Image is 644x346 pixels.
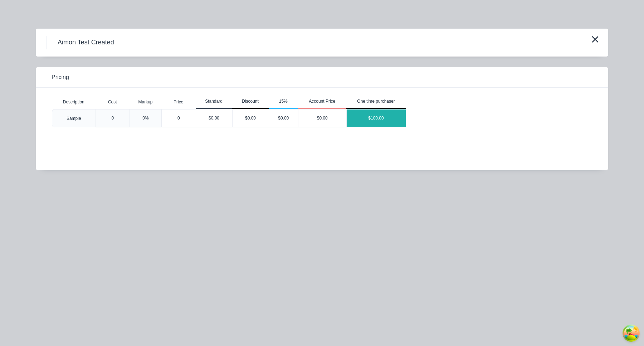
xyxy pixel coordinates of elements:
div: 15% [269,98,298,104]
div: Price [161,95,196,109]
div: Standard [196,98,232,104]
div: Account Price [298,98,346,104]
span: Pricing [52,73,69,82]
div: One time purchaser [346,98,406,104]
h4: Aimon Test Created [47,36,125,49]
div: 0 [111,115,114,121]
div: $0.00 [196,109,232,127]
div: Description [57,93,90,111]
div: 0 [162,109,196,127]
div: $0.00 [269,109,298,127]
div: Cost [96,95,130,109]
div: Markup [130,95,161,109]
div: Sample [67,115,81,122]
div: $0.00 [233,109,269,127]
div: 0% [142,115,148,121]
div: $100.00 [347,109,406,127]
div: $0.00 [298,109,346,127]
button: Open Tanstack query devtools [624,326,638,340]
div: Discount [232,98,269,104]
